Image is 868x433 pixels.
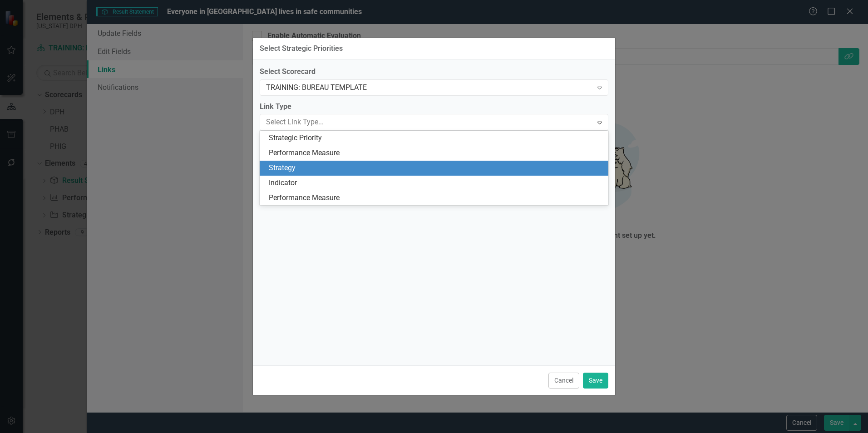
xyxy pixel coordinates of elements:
div: Strategic Priority [269,133,603,143]
label: Link Type [260,102,608,112]
button: Save [583,373,608,389]
div: Strategy [269,163,603,173]
label: Select Scorecard [260,67,608,77]
div: Indicator [269,178,603,188]
div: TRAINING: BUREAU TEMPLATE [266,82,592,93]
div: Select Strategic Priorities [260,44,343,53]
div: Performance Measure [269,193,603,203]
div: Performance Measure [269,148,603,158]
button: Cancel [548,373,579,389]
